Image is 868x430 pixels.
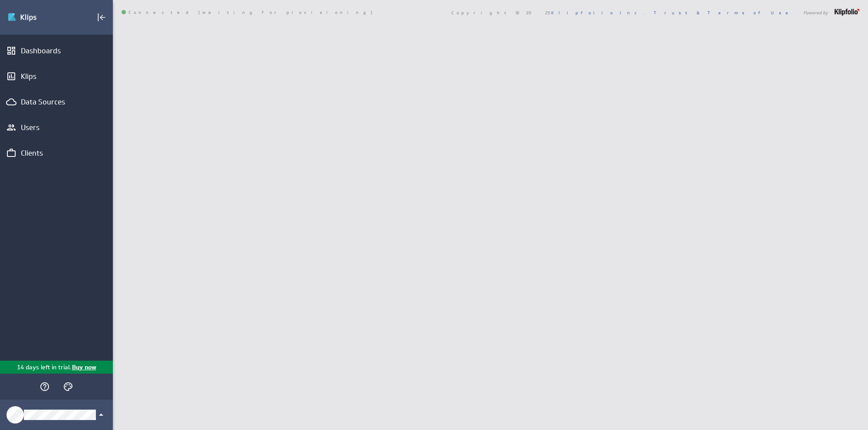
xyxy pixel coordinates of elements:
svg: Themes [63,381,73,392]
p: Buy now [71,363,96,372]
div: Themes [61,379,76,394]
img: Klipfolio klips logo [7,10,68,24]
a: Trust & Terms of Use [654,10,794,16]
div: Dashboards [21,46,92,55]
div: Help [37,379,52,394]
span: Powered by [803,10,828,15]
p: 14 days left in trial. [17,363,71,372]
img: logo-footer.png [835,9,859,16]
span: Copyright © 2025 [451,10,644,15]
div: Klips [21,72,92,81]
div: Data Sources [21,97,92,107]
div: Collapse [94,10,109,25]
span: Connected (waiting for provisioning): ID: dpnc-25 Online: true [122,10,374,15]
div: Clients [21,148,92,158]
div: Go to Dashboards [7,10,68,24]
a: Klipfolio Inc. [551,10,644,16]
div: Users [21,123,92,132]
